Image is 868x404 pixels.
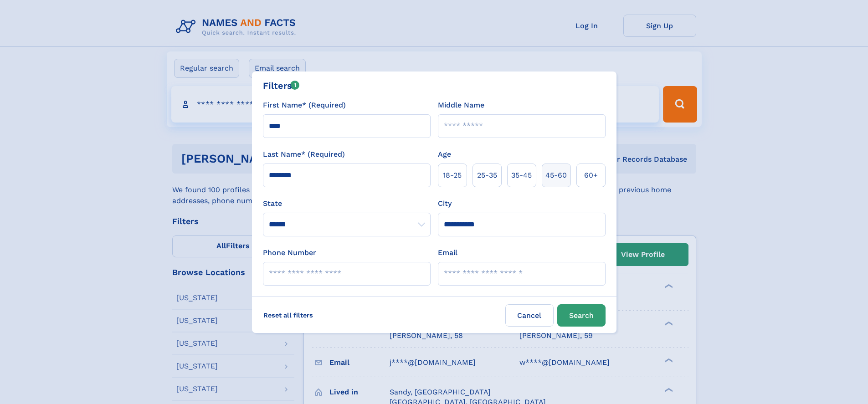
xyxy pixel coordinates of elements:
label: State [263,198,431,209]
label: Cancel [505,304,554,327]
span: 18‑25 [443,170,462,181]
label: Age [438,149,451,160]
div: Filters [263,79,300,92]
label: Phone Number [263,247,316,258]
span: 45‑60 [545,170,567,181]
label: Last Name* (Required) [263,149,345,160]
span: 35‑45 [511,170,532,181]
label: City [438,198,452,209]
span: 60+ [584,170,598,181]
span: 25‑35 [477,170,497,181]
label: Middle Name [438,100,484,111]
button: Search [557,304,606,327]
label: Email [438,247,457,258]
label: Reset all filters [257,304,319,326]
label: First Name* (Required) [263,100,346,111]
